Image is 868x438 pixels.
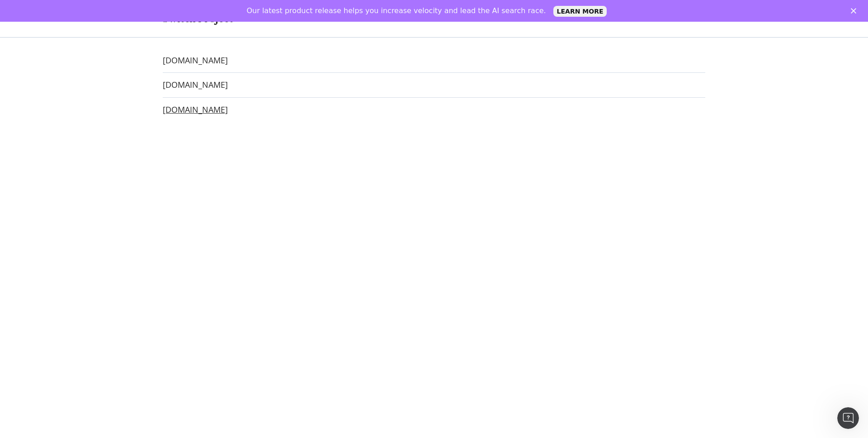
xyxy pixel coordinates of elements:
a: [DOMAIN_NAME] [163,56,228,65]
a: [DOMAIN_NAME] [163,80,228,90]
div: Close [851,8,860,14]
a: LEARN MORE [553,6,607,17]
iframe: Intercom live chat [837,407,859,429]
div: Our latest product release helps you increase velocity and lead the AI search race. [247,6,546,15]
a: [DOMAIN_NAME] [163,105,228,114]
